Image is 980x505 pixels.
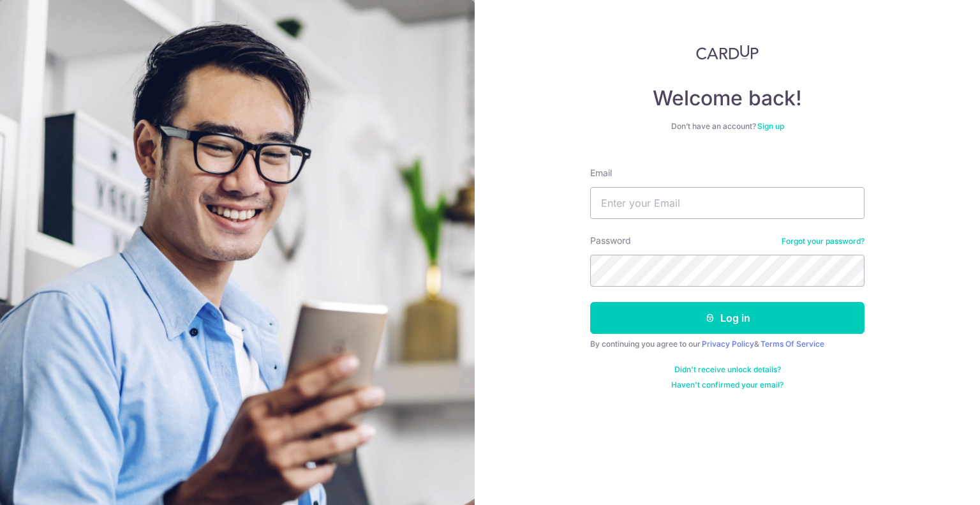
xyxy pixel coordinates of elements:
[696,45,759,60] img: CardUp Logo
[674,365,781,375] a: Didn't receive unlock details?
[761,339,824,349] a: Terms Of Service
[757,121,784,131] a: Sign up
[590,121,865,132] div: Don’t have an account?
[671,380,783,390] a: Haven't confirmed your email?
[782,236,865,246] a: Forgot your password?
[590,302,865,334] button: Log in
[590,339,865,349] div: By continuing you agree to our &
[590,234,631,247] label: Password
[590,167,612,179] label: Email
[590,86,865,111] h4: Welcome back!
[702,339,754,349] a: Privacy Policy
[590,187,865,219] input: Enter your Email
